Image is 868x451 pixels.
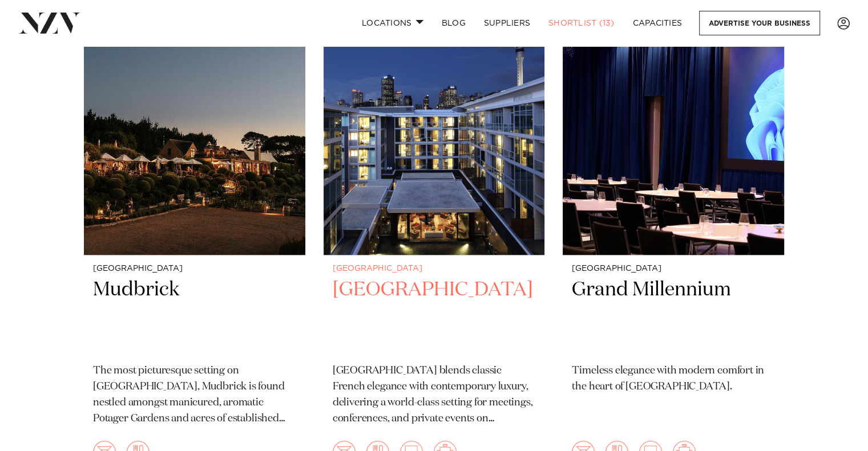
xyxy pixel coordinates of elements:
[93,277,296,354] h2: Mudbrick
[433,11,475,35] a: BLOG
[18,13,80,33] img: nzv-logo.png
[572,265,775,273] small: [GEOGRAPHIC_DATA]
[539,11,624,35] a: Shortlist (13)
[572,363,775,395] p: Timeless elegance with modern comfort in the heart of [GEOGRAPHIC_DATA].
[93,265,296,273] small: [GEOGRAPHIC_DATA]
[333,277,536,354] h2: [GEOGRAPHIC_DATA]
[624,11,692,35] a: Capacities
[699,11,820,35] a: Advertise your business
[475,11,539,35] a: SUPPLIERS
[353,11,433,35] a: Locations
[333,363,536,427] p: [GEOGRAPHIC_DATA] blends classic French elegance with contemporary luxury, delivering a world-cla...
[333,265,536,273] small: [GEOGRAPHIC_DATA]
[572,277,775,354] h2: Grand Millennium
[93,363,296,427] p: The most picturesque setting on [GEOGRAPHIC_DATA], Mudbrick is found nestled amongst manicured, a...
